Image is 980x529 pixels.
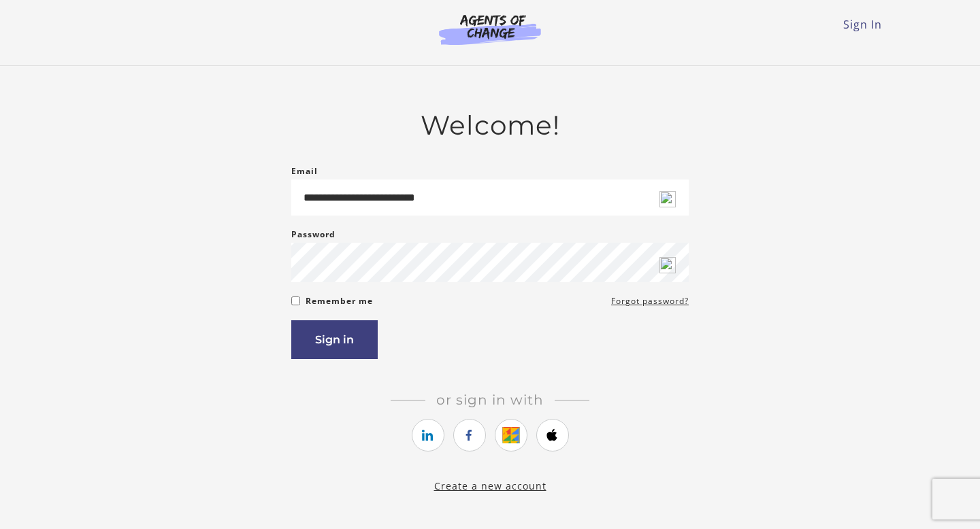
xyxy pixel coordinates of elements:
a: Forgot password? [611,293,689,309]
button: Sign in [291,320,378,359]
img: npw-badge-icon-locked.svg [659,191,676,207]
label: Email [291,163,318,180]
label: Password [291,226,336,243]
a: https://courses.thinkific.com/users/auth/linkedin?ss%5Breferral%5D=&ss%5Buser_return_to%5D=&ss%5B... [412,419,444,451]
h2: Welcome! [291,109,689,141]
a: https://courses.thinkific.com/users/auth/facebook?ss%5Breferral%5D=&ss%5Buser_return_to%5D=&ss%5B... [453,419,486,451]
a: Create a new account [434,479,546,492]
img: Agents of Change Logo [425,14,555,45]
a: https://courses.thinkific.com/users/auth/google?ss%5Breferral%5D=&ss%5Buser_return_to%5D=&ss%5Bvi... [495,419,527,451]
a: Sign In [843,17,882,32]
img: npw-badge-icon-locked.svg [659,257,676,273]
span: Or sign in with [425,392,555,408]
a: https://courses.thinkific.com/users/auth/apple?ss%5Breferral%5D=&ss%5Buser_return_to%5D=&ss%5Bvis... [536,419,569,451]
label: Remember me [306,293,373,309]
